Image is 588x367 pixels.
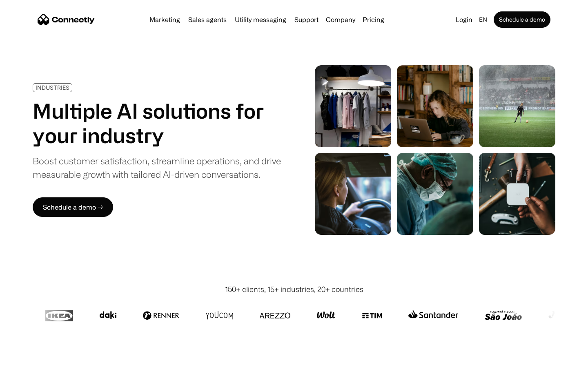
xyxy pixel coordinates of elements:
div: 150+ clients, 15+ industries, 20+ countries [225,284,363,295]
div: Company [326,14,355,25]
a: home [38,13,95,26]
a: Marketing [146,16,183,23]
a: Schedule a demo → [33,197,113,217]
a: Support [291,16,322,23]
h1: Multiple AI solutions for your industry [33,99,281,148]
a: Pricing [359,16,388,23]
a: Utility messaging [232,16,290,23]
a: Login [452,14,476,25]
aside: Language selected: English [8,352,49,364]
ul: Language list [16,353,49,364]
div: Boost customer satisfaction, streamline operations, and drive measurable growth with tailored AI-... [33,154,281,181]
a: Schedule a demo [494,11,550,28]
div: Company [323,14,358,25]
div: en [476,14,492,25]
div: INDUSTRIES [36,84,69,91]
a: Sales agents [185,16,230,23]
div: en [479,14,487,25]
